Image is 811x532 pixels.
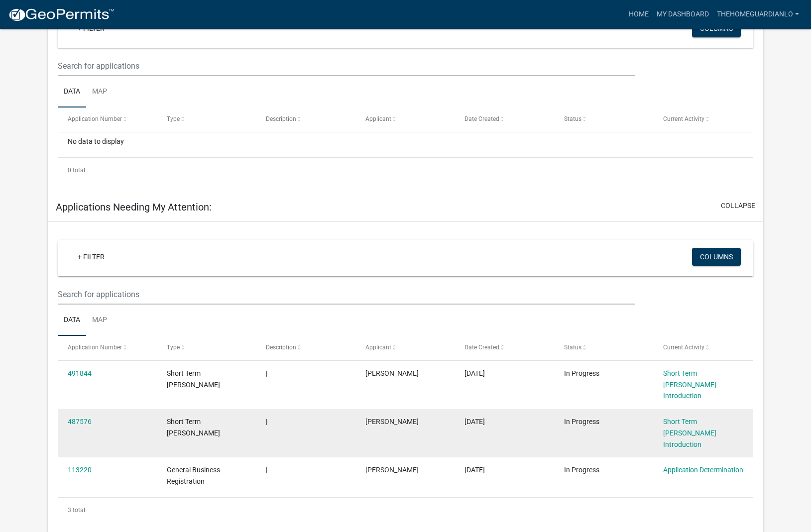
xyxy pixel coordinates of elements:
a: My Dashboard [653,5,713,24]
span: Current Activity [663,344,704,351]
span: Description [266,344,296,351]
a: 113220 [68,466,92,474]
a: Data [58,76,86,108]
span: Description [266,115,296,122]
span: 04/13/2023 [464,466,485,474]
a: Application Determination [663,466,743,474]
span: In Progress [564,418,599,426]
datatable-header-cell: Type [157,336,256,360]
datatable-header-cell: Date Created [455,336,554,360]
span: In Progress [564,466,599,474]
a: Thehomeguardianlo [713,5,803,24]
div: 0 total [58,158,753,183]
span: | [266,369,267,377]
a: Home [625,5,653,24]
a: Short Term [PERSON_NAME] Introduction [663,369,716,400]
button: collapse [721,201,755,211]
span: Applicant [365,115,391,122]
span: | [266,418,267,426]
span: Type [167,344,180,351]
a: + Filter [70,19,113,37]
datatable-header-cell: Description [256,107,355,131]
datatable-header-cell: Type [157,107,256,131]
div: 3 total [58,498,753,523]
datatable-header-cell: Applicant [356,336,455,360]
datatable-header-cell: Status [555,336,654,360]
span: Date Created [464,115,499,122]
datatable-header-cell: Current Activity [654,107,753,131]
span: Short Term Rental Registration [167,369,220,389]
datatable-header-cell: Application Number [58,107,157,131]
datatable-header-cell: Application Number [58,336,157,360]
datatable-header-cell: Applicant [356,107,455,131]
span: Current Activity [663,115,704,122]
h5: Applications Needing My Attention: [56,201,212,213]
button: Columns [692,19,741,37]
span: General Business Registration [167,466,220,485]
span: Application Number [68,115,122,122]
span: Status [564,115,581,122]
span: 10/03/2025 [464,418,485,426]
span: Applicant [365,344,391,351]
button: Columns [692,248,741,266]
span: Short Term Rental Registration [167,418,220,437]
input: Search for applications [58,56,634,76]
span: | [266,466,267,474]
span: Type [167,115,180,122]
a: Data [58,305,86,336]
a: Map [86,76,113,108]
span: 10/13/2025 [464,369,485,377]
a: Map [86,305,113,336]
a: 487576 [68,418,92,426]
datatable-header-cell: Date Created [455,107,554,131]
datatable-header-cell: Description [256,336,355,360]
span: Debbie Miller [365,466,419,474]
div: No data to display [58,132,753,157]
span: Debbie Miller [365,418,419,426]
span: Application Number [68,344,122,351]
datatable-header-cell: Current Activity [654,336,753,360]
a: + Filter [70,248,113,266]
a: 491844 [68,369,92,377]
span: Debbie Miller [365,369,419,377]
span: Date Created [464,344,499,351]
span: Status [564,344,581,351]
input: Search for applications [58,284,634,305]
span: In Progress [564,369,599,377]
datatable-header-cell: Status [555,107,654,131]
a: Short Term [PERSON_NAME] Introduction [663,418,716,448]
